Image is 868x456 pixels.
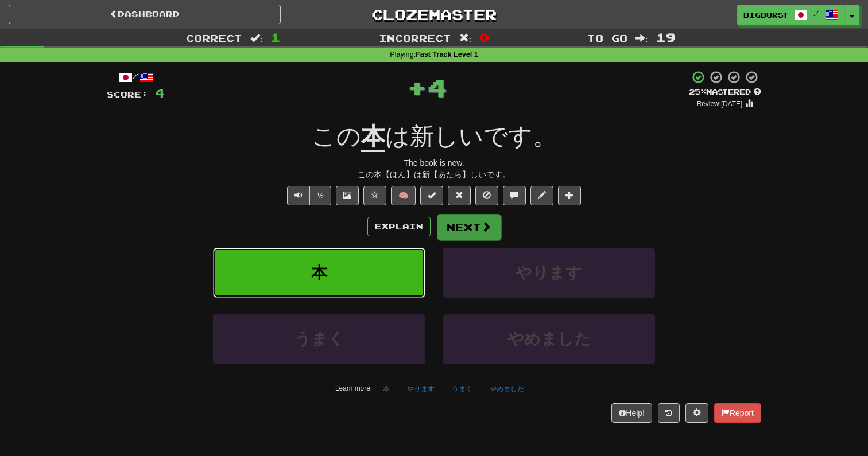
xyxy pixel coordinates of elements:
div: The book is new. [107,157,761,169]
button: Reset to 0% Mastered (alt+r) [448,186,471,205]
span: Incorrect [379,32,451,44]
small: Learn more: [335,384,372,392]
button: Report [714,403,761,423]
div: この本【ほん】は新【あたら】しいです。 [107,169,761,180]
button: 🧠 [391,186,416,205]
button: うまく [213,314,425,364]
button: やめました [443,314,655,364]
span: 0 [479,30,489,44]
button: Favorite sentence (alt+f) [363,186,386,205]
span: bigburst [743,10,788,20]
span: 19 [656,30,676,44]
a: Clozemaster [298,5,570,25]
button: やります [443,248,655,298]
u: 本 [361,123,385,152]
span: Correct [186,32,242,44]
button: Play sentence audio (ctl+space) [287,186,310,205]
button: Round history (alt+y) [658,403,680,423]
button: Edit sentence (alt+d) [530,186,553,205]
span: 4 [155,85,165,100]
button: Discuss sentence (alt+u) [503,186,526,205]
div: Mastered [689,87,761,98]
a: Dashboard [9,5,281,24]
button: やめました [483,380,530,397]
button: Ignore sentence (alt+i) [475,186,498,205]
span: 25 % [689,87,706,96]
span: / [813,9,819,17]
div: Text-to-speech controls [285,186,331,205]
span: : [459,33,472,43]
a: bigburst / [737,5,845,25]
span: は新しいです。 [385,123,557,150]
span: Score: [107,89,148,99]
button: Add to collection (alt+a) [558,186,581,205]
span: うまく [294,330,344,348]
span: やめました [507,330,591,348]
span: 4 [427,73,447,102]
span: やります [516,264,582,282]
button: うまく [445,380,479,397]
span: : [635,33,648,43]
div: / [107,70,165,84]
strong: Fast Track Level 1 [416,50,478,59]
button: Set this sentence to 100% Mastered (alt+m) [420,186,443,205]
small: Review: [DATE] [697,100,743,108]
span: : [250,33,263,43]
button: Show image (alt+x) [336,186,359,205]
button: Next [437,214,501,240]
span: 本 [311,264,327,282]
button: ½ [309,186,331,205]
span: + [407,70,427,104]
button: やります [401,380,441,397]
button: 本 [377,380,396,397]
button: Help! [611,403,652,423]
span: 1 [271,30,281,44]
button: 本 [213,248,425,298]
span: To go [587,32,627,44]
span: この [312,123,361,150]
button: Explain [367,217,431,236]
